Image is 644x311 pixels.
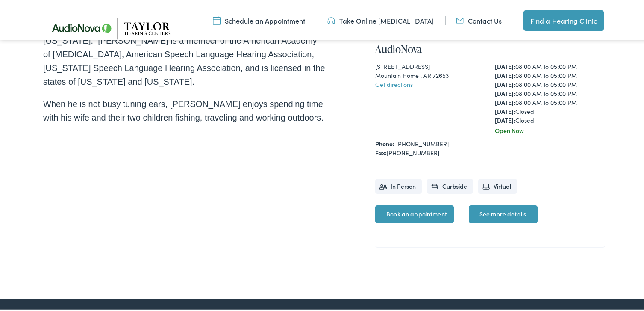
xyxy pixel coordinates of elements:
a: [PHONE_NUMBER] [396,138,449,146]
p: When he is not busy tuning ears, [PERSON_NAME] enjoys spending time with his wife and their two c... [43,95,325,123]
strong: [DATE]: [495,96,515,105]
a: Contact Us [456,14,502,24]
strong: [DATE]: [495,78,515,87]
strong: Phone: [375,138,394,146]
a: Find a Hearing Clinic [523,9,604,29]
strong: [DATE]: [495,87,515,96]
li: Virtual [478,177,517,192]
img: utility icon [456,14,464,24]
img: utility icon [327,14,335,24]
a: Schedule an Appointment [213,14,305,24]
li: Curbside [427,177,473,192]
strong: [DATE]: [495,105,515,114]
a: Take Online [MEDICAL_DATA] [327,14,434,24]
strong: [DATE]: [495,69,515,78]
div: 08:00 AM to 05:00 PM 08:00 AM to 05:00 PM 08:00 AM to 05:00 PM 08:00 AM to 05:00 PM 08:00 AM to 0... [495,60,605,123]
a: Book an appointment [375,204,454,222]
div: [STREET_ADDRESS] [375,60,485,69]
strong: [DATE]: [495,60,515,69]
h4: AudioNova [375,41,605,54]
div: Open Now [495,124,605,133]
a: Get directions [375,78,413,87]
div: [PHONE_NUMBER] [375,147,605,156]
a: See more details [469,204,538,222]
div: Mountain Home , AR 72653 [375,69,485,78]
strong: Fax: [375,147,387,155]
img: utility icon [213,14,221,24]
li: In Person [375,177,422,192]
strong: [DATE]: [495,114,515,123]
